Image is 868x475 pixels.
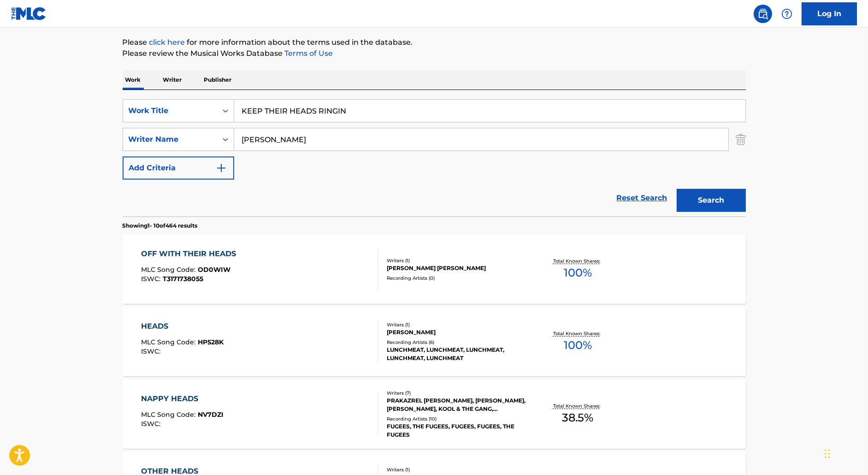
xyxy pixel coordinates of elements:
div: NAPPY HEADS [141,393,224,404]
a: OFF WITH THEIR HEADSMLC Song Code:OD0WIWISWC:T3171738055Writers (1)[PERSON_NAME] [PERSON_NAME]Rec... [123,234,746,304]
div: Help [778,5,796,23]
span: ISWC : [141,420,163,428]
img: MLC Logo [11,7,47,20]
p: Please for more information about the terms used in the database. [123,37,746,48]
a: click here [149,38,185,47]
img: Delete Criterion [736,128,746,151]
iframe: Chat Widget [822,431,868,475]
div: [PERSON_NAME] [PERSON_NAME] [387,264,526,272]
img: search [757,8,768,19]
span: T3171738055 [163,275,203,283]
span: 38.5 % [562,409,593,426]
span: NV7DZI [198,410,224,419]
p: Writer [160,70,185,90]
div: Writer Name [129,134,212,145]
div: FUGEES, THE FUGEES, FUGEES, FUGEES, THE FUGEES [387,422,526,439]
button: Add Criteria [123,156,234,180]
a: HEADSMLC Song Code:HP528KISWC:Writers (1)[PERSON_NAME]Recording Artists (6)LUNCHMEAT, LUNCHMEAT, ... [123,307,746,376]
a: Terms of Use [283,49,333,58]
img: 9d2ae6d4665cec9f34b9.svg [216,162,227,174]
span: 100 % [564,265,592,281]
button: Search [677,189,746,212]
span: ISWC : [141,347,163,355]
a: Reset Search [612,188,672,208]
div: Drag [825,440,830,468]
div: Work Title [129,105,212,116]
span: MLC Song Code : [141,410,198,419]
div: LUNCHMEAT, LUNCHMEAT, LUNCHMEAT, LUNCHMEAT, LUNCHMEAT [387,346,526,362]
span: OD0WIW [198,265,230,274]
span: MLC Song Code : [141,265,198,274]
span: 100 % [564,337,592,354]
p: Total Known Shares: [553,330,602,337]
p: Please review the Musical Works Database [123,48,746,59]
div: Recording Artists ( 6 ) [387,339,526,346]
p: Work [123,70,144,90]
img: help [781,8,792,19]
div: OFF WITH THEIR HEADS [141,248,241,259]
p: Total Known Shares: [553,403,602,409]
a: NAPPY HEADSMLC Song Code:NV7DZIISWC:Writers (7)PRAKAZREL [PERSON_NAME], [PERSON_NAME], [PERSON_NA... [123,379,746,449]
div: PRAKAZREL [PERSON_NAME], [PERSON_NAME], [PERSON_NAME], KOOL & THE GANG, [PERSON_NAME], [PERSON_NA... [387,397,526,413]
div: Recording Artists ( 10 ) [387,415,526,422]
p: Showing 1 - 10 of 464 results [123,222,198,230]
a: Public Search [754,5,772,23]
span: ISWC : [141,275,163,283]
div: Writers ( 1 ) [387,466,526,473]
div: Writers ( 7 ) [387,390,526,397]
a: Log In [802,2,857,25]
span: MLC Song Code : [141,338,198,346]
div: Writers ( 1 ) [387,257,526,264]
form: Search Form [123,99,746,216]
div: HEADS [141,321,224,332]
span: HP528K [198,338,224,346]
div: [PERSON_NAME] [387,328,526,337]
p: Total Known Shares: [553,258,602,265]
p: Publisher [201,70,235,90]
div: Recording Artists ( 0 ) [387,275,526,282]
div: Writers ( 1 ) [387,321,526,328]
